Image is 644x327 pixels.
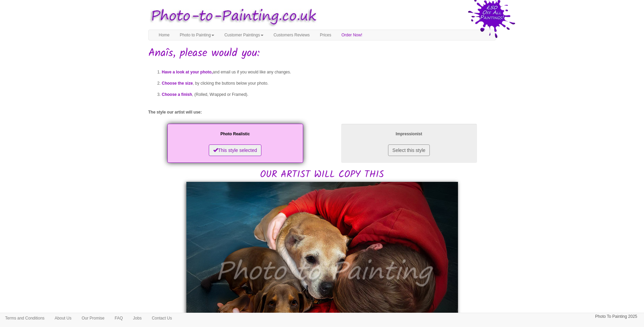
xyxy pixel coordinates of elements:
[162,81,193,86] span: Choose the size
[162,92,192,97] span: Choose a finish
[148,122,496,180] h2: OUR ARTIST WILL COPY THIS
[148,109,202,115] label: The style our artist will use:
[174,131,296,138] p: Photo Realistic
[162,70,213,74] span: Have a look at your photo,
[162,89,496,100] li: , (Rolled, Wrapped or Framed).
[175,30,219,40] a: Photo to Painting
[50,313,76,323] a: About Us
[76,313,109,323] a: Our Promise
[209,144,261,156] button: This style selected
[147,313,177,323] a: Contact Us
[154,30,175,40] a: Home
[110,313,128,323] a: FAQ
[162,78,496,89] li: , by clicking the buttons below your photo.
[162,67,496,78] li: and email us if you would like any changes.
[145,3,319,30] img: Photo to Painting
[269,30,315,40] a: Customers Reviews
[315,30,336,40] a: Prices
[219,30,269,40] a: Customer Paintings
[595,313,637,320] p: Photo To Painting 2025
[148,47,496,59] h1: Anaîs, please would you:
[128,313,147,323] a: Jobs
[348,131,470,138] p: Impressionist
[336,30,367,40] a: Order Now!
[388,144,430,156] button: Select this style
